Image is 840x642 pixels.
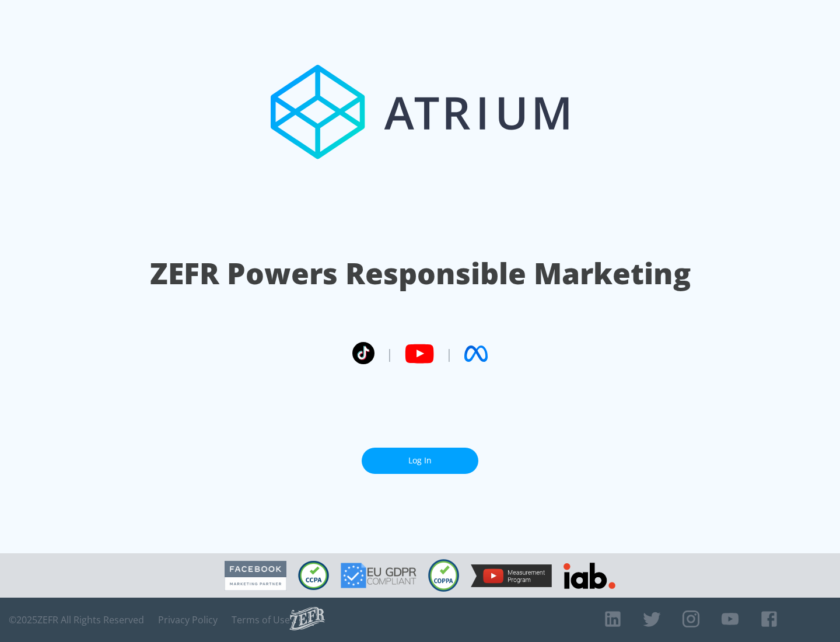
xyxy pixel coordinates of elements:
a: Terms of Use [232,614,290,626]
img: COPPA Compliant [428,559,459,592]
span: © 2025 ZEFR All Rights Reserved [9,614,144,626]
a: Privacy Policy [158,614,218,626]
img: YouTube Measurement Program [471,564,552,587]
a: Log In [362,448,478,474]
img: IAB [563,563,615,589]
h1: ZEFR Powers Responsible Marketing [150,253,691,294]
img: CCPA Compliant [298,561,329,590]
img: Facebook Marketing Partner [225,561,286,591]
img: GDPR Compliant [341,563,416,588]
span: | [386,345,393,362]
span: | [446,345,453,362]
